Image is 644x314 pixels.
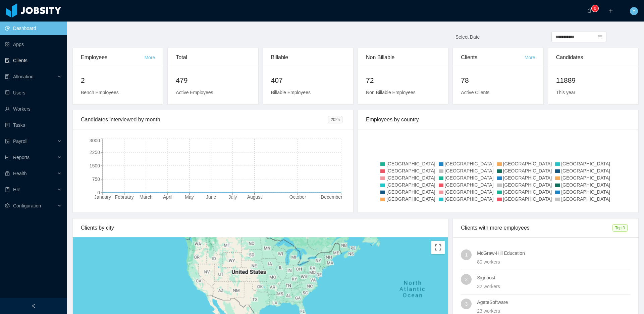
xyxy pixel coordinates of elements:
[366,75,440,86] h2: 72
[556,90,576,95] span: This year
[386,161,435,166] span: [GEOGRAPHIC_DATA]
[561,189,610,195] span: [GEOGRAPHIC_DATA]
[445,161,494,166] span: [GEOGRAPHIC_DATA]
[503,182,552,188] span: [GEOGRAPHIC_DATA]
[465,299,468,309] span: 3
[5,203,10,208] i: icon: setting
[144,55,155,60] a: More
[5,139,10,144] i: icon: file-protect
[13,187,20,192] span: HR
[477,283,630,290] div: 32 workers
[81,219,440,237] div: Clients by city
[271,48,345,67] div: Billable
[561,196,610,202] span: [GEOGRAPHIC_DATA]
[228,194,237,200] tspan: July
[386,182,435,188] span: [GEOGRAPHIC_DATA]
[5,22,62,35] a: icon: pie-chartDashboard
[556,48,630,67] div: Candidates
[445,189,494,195] span: [GEOGRAPHIC_DATA]
[561,168,610,173] span: [GEOGRAPHIC_DATA]
[598,35,602,39] i: icon: calendar
[465,249,468,260] span: 1
[176,48,250,67] div: Total
[632,7,635,15] span: Y
[386,189,435,195] span: [GEOGRAPHIC_DATA]
[328,116,342,123] span: 2025
[5,171,10,176] i: icon: medicine-box
[81,48,144,67] div: Employees
[321,194,342,200] tspan: December
[13,74,34,79] span: Allocation
[90,150,100,155] tspan: 2250
[445,175,494,181] span: [GEOGRAPHIC_DATA]
[366,90,416,95] span: Non Billable Employees
[81,75,155,86] h2: 2
[561,182,610,188] span: [GEOGRAPHIC_DATA]
[445,182,494,188] span: [GEOGRAPHIC_DATA]
[386,168,435,173] span: [GEOGRAPHIC_DATA]
[503,168,552,173] span: [GEOGRAPHIC_DATA]
[445,196,494,202] span: [GEOGRAPHIC_DATA]
[5,155,10,160] i: icon: line-chart
[477,249,630,257] h4: McGraw-Hill Education
[247,194,262,200] tspan: August
[13,203,41,208] span: Configuration
[5,102,62,116] a: icon: userWorkers
[386,175,435,181] span: [GEOGRAPHIC_DATA]
[503,196,552,202] span: [GEOGRAPHIC_DATA]
[5,74,10,79] i: icon: solution
[271,75,345,86] h2: 407
[461,219,612,237] div: Clients with more employees
[556,75,630,86] h2: 11889
[465,274,468,285] span: 2
[5,38,62,51] a: icon: appstoreApps
[5,118,62,132] a: icon: profileTasks
[90,163,100,168] tspan: 1500
[94,194,111,200] tspan: January
[90,138,100,143] tspan: 3000
[455,34,480,40] span: Select Date
[445,168,494,173] span: [GEOGRAPHIC_DATA]
[612,224,628,232] span: Top 3
[587,8,592,13] i: icon: bell
[140,194,153,200] tspan: March
[461,90,489,95] span: Active Clients
[5,86,62,100] a: icon: robotUsers
[561,175,610,181] span: [GEOGRAPHIC_DATA]
[608,8,613,13] i: icon: plus
[431,241,445,254] button: Toggle fullscreen view
[503,175,552,181] span: [GEOGRAPHIC_DATA]
[185,194,194,200] tspan: May
[13,139,28,144] span: Payroll
[461,75,535,86] h2: 78
[206,194,216,200] tspan: June
[81,110,328,129] div: Candidates interviewed by month
[163,194,172,200] tspan: April
[271,90,311,95] span: Billable Employees
[13,155,30,160] span: Reports
[92,176,100,182] tspan: 750
[477,299,630,306] h4: AgateSoftware
[477,258,630,266] div: 80 workers
[81,90,119,95] span: Bench Employees
[366,48,440,67] div: Non Billable
[115,194,134,200] tspan: February
[386,196,435,202] span: [GEOGRAPHIC_DATA]
[503,161,552,166] span: [GEOGRAPHIC_DATA]
[289,194,306,200] tspan: October
[461,48,524,67] div: Clients
[561,161,610,166] span: [GEOGRAPHIC_DATA]
[5,54,62,67] a: icon: auditClients
[525,55,535,60] a: More
[592,5,598,12] sup: 0
[477,274,630,281] h4: Signpost
[97,190,100,195] tspan: 0
[176,75,250,86] h2: 479
[5,187,10,192] i: icon: book
[13,171,26,176] span: Health
[366,110,630,129] div: Employees by country
[176,90,213,95] span: Active Employees
[503,189,552,195] span: [GEOGRAPHIC_DATA]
